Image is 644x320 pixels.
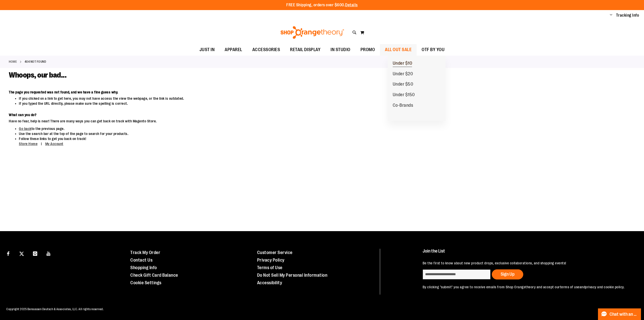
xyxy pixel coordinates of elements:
button: Account menu [610,13,612,18]
a: Track My Order [130,250,160,255]
a: Home [9,59,17,64]
span: PROMO [360,44,375,55]
dt: The page you requested was not found, and we have a fine guess why. [9,90,505,95]
a: privacy and cookie policy. [585,285,624,289]
button: Sign Up [492,269,523,279]
dd: Have no fear, help is near! There are many ways you can get back on track with Magento Store. [9,119,505,124]
span: Under $10 [393,61,412,67]
a: Customer Service [257,250,293,255]
a: Store Home [19,142,37,146]
span: | [38,139,45,148]
img: Twitter [19,252,24,256]
span: RETAIL DISPLAY [290,44,320,55]
p: By clicking "submit" you agree to receive emails from Shop Orangetheory and accept our and [423,285,630,290]
span: ALL OUT SALE [385,44,412,55]
span: JUST IN [199,44,215,55]
a: Cookie Settings [130,280,162,285]
span: OTF BY YOU [422,44,445,55]
input: enter email [423,269,491,279]
img: Shop Orangetheory [280,26,345,39]
li: to the previous page. [19,126,505,131]
span: Copyright 2025 Bensussen Deutsch & Associates, LLC. All rights reserved. [6,307,104,311]
p: FREE Shipping, orders over $600. [286,2,358,8]
a: Details [345,3,358,7]
a: Contact Us [130,258,152,263]
a: Check Gift Card Balance [130,273,178,278]
span: Under $150 [393,92,415,98]
span: Whoops, our bad... [9,71,66,79]
button: Chat with an Expert [598,308,641,320]
span: Under $20 [393,71,413,78]
a: terms of use [560,285,580,289]
li: If you typed the URL directly, please make sure the spelling is correct. [19,101,505,106]
span: Under $50 [393,82,413,88]
strong: 404 Not Found [25,59,46,64]
a: Visit our Facebook page [4,249,13,258]
a: Visit our Instagram page [31,249,39,258]
a: Do Not Sell My Personal Information [257,273,328,278]
li: Use the search bar at the top of the page to search for your products. [19,131,505,136]
a: Accessibility [257,280,282,285]
dt: What can you do? [9,112,505,117]
a: Visit our X page [17,249,26,258]
a: Go back [19,127,31,131]
li: Follow these links to get you back on track! [19,136,505,147]
a: Tracking Info [616,13,639,18]
a: Terms of Use [257,265,283,270]
li: If you clicked on a link to get here, you may not have access the view the webpage, or the link i... [19,96,505,101]
span: IN STUDIO [331,44,350,55]
span: Sign Up [501,272,514,277]
a: Shopping Info [130,265,157,270]
span: Chat with an Expert [610,312,638,317]
a: My Account [45,142,63,146]
h4: Join the List [423,249,630,258]
a: Visit our Youtube page [44,249,53,258]
a: Privacy Policy [257,258,285,263]
span: Co-Brands [393,103,413,109]
span: APPAREL [225,44,242,55]
span: ACCESSORIES [252,44,280,55]
p: Be the first to know about new product drops, exclusive collaborations, and shopping events! [423,261,630,266]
